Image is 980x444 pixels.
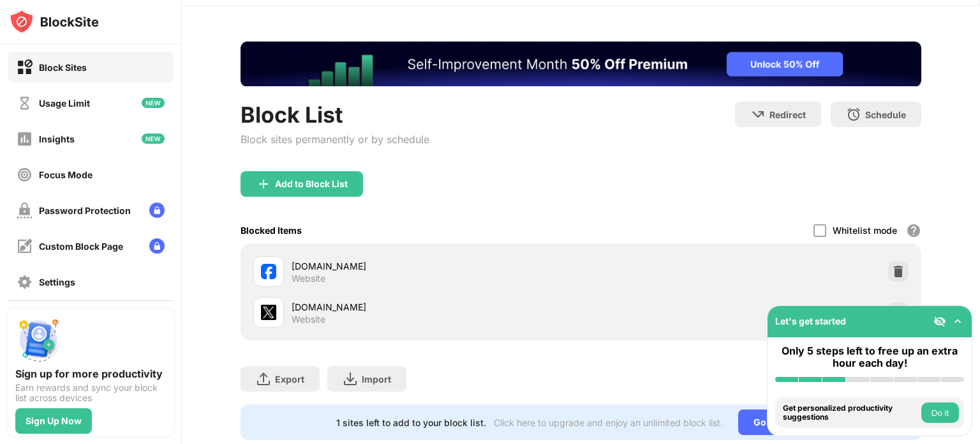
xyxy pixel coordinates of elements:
img: omni-setup-toggle.svg [951,315,964,328]
div: Password Protection [39,205,131,216]
div: Block sites permanently or by schedule [241,133,429,146]
img: lock-menu.svg [149,238,165,254]
img: eye-not-visible.svg [933,315,946,328]
button: Do it [921,402,959,423]
img: settings-off.svg [17,274,33,290]
div: Import [362,374,391,385]
div: Block List [241,102,429,128]
div: Sign Up Now [26,416,82,426]
img: customize-block-page-off.svg [17,238,33,254]
div: Only 5 steps left to free up an extra hour each day! [775,345,964,369]
div: Schedule [865,109,906,120]
div: Add to Block List [275,179,348,189]
img: lock-menu.svg [149,203,165,218]
div: Sign up for more productivity [15,367,166,380]
img: new-icon.svg [142,98,165,108]
img: password-protection-off.svg [17,203,33,218]
div: Insights [39,134,75,144]
div: Focus Mode [39,169,93,180]
img: new-icon.svg [142,134,165,144]
div: Custom Block Page [39,241,123,252]
div: [DOMAIN_NAME] [292,259,581,273]
div: Redirect [769,109,806,120]
div: Blocked Items [241,225,302,236]
div: [DOMAIN_NAME] [292,300,581,314]
div: Website [292,273,325,284]
div: 1 sites left to add to your block list. [336,417,486,428]
img: push-signup.svg [15,316,61,362]
div: Go Unlimited [738,410,826,435]
div: Let's get started [775,316,846,326]
div: Settings [39,277,75,287]
iframe: Banner [241,42,921,86]
img: time-usage-off.svg [17,95,33,111]
div: Get personalized productivity suggestions [783,404,918,422]
div: Click here to upgrade and enjoy an unlimited block list. [494,417,723,428]
img: block-on.svg [17,59,33,75]
img: favicons [261,264,276,279]
img: logo-blocksite.svg [9,9,99,34]
img: insights-off.svg [17,131,33,147]
div: Earn rewards and sync your block list across devices [15,383,166,403]
div: Website [292,314,325,325]
img: favicons [261,305,276,320]
div: Usage Limit [39,98,90,109]
img: focus-off.svg [17,167,33,183]
div: Export [275,374,304,385]
div: Block Sites [39,62,87,73]
div: Whitelist mode [833,225,897,236]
